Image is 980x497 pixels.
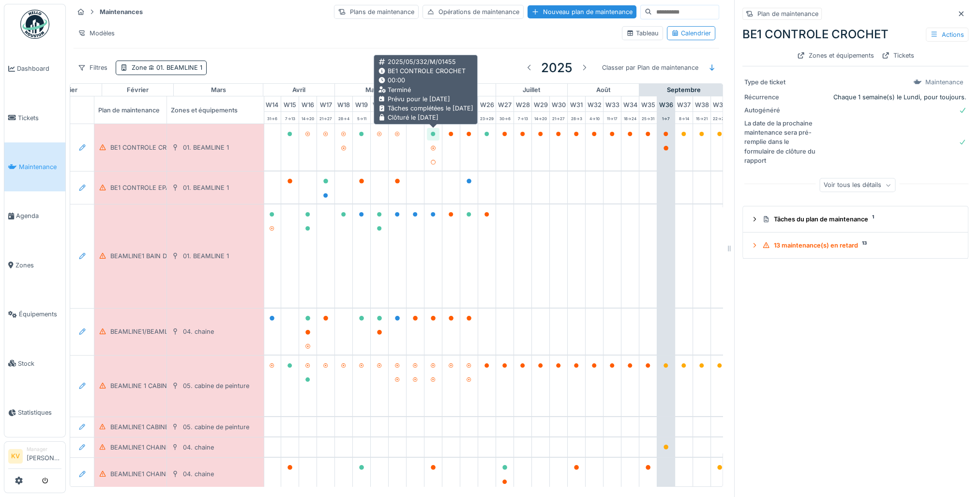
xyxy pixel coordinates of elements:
[183,381,249,390] div: 05. cabine de peinture
[744,93,817,102] div: Récurrence
[568,84,639,96] div: août
[603,112,621,124] div: 11 -> 17
[4,191,65,240] a: Agenda
[18,113,61,123] span: Tickets
[586,96,603,111] div: W 32
[657,96,675,111] div: W 36
[821,93,966,102] div: Chaque 1 semaine(s) le Lundi, pour toujours.
[762,215,956,224] div: Tâches du plan de maintenance
[183,251,229,261] div: 01. BEAMLINE 1
[626,29,659,38] div: Tableau
[378,104,473,113] div: Tâches complétées le [DATE]
[353,112,370,124] div: 5 -> 11
[478,96,496,111] div: W 26
[334,5,419,19] div: Plans de maintenance
[317,96,334,111] div: W 17
[317,112,334,124] div: 21 -> 27
[4,142,65,191] a: Maintenance
[757,9,818,18] div: Plan de maintenance
[762,241,956,250] div: 13 maintenance(s) en retard
[747,236,964,254] summary: 13 maintenance(s) en retard13
[299,96,317,111] div: W 16
[94,96,191,124] div: Plan de maintenance
[183,443,214,452] div: 04. chaine
[711,112,728,124] div: 22 -> 28
[550,96,567,111] div: W 30
[110,422,264,432] div: BEAMLINE1 CABINEDEPEINTURE POH TRIMESTRIEL
[335,112,352,124] div: 28 -> 4
[371,112,388,124] div: 12 -> 18
[102,84,173,96] div: février
[693,96,710,111] div: W 38
[378,66,473,76] div: BE1 CONTROLE CROCHET
[378,85,473,94] div: Terminé
[926,28,968,42] div: Actions
[335,84,406,96] div: mai
[18,359,61,368] span: Stock
[532,112,549,124] div: 14 -> 20
[422,5,524,19] div: Opérations de maintenance
[514,96,531,111] div: W 28
[96,7,147,16] strong: Maintenances
[657,112,675,124] div: 1 -> 7
[378,57,473,66] div: 2025/05/332/M/01455
[183,183,229,192] div: 01. BEAMLINE 1
[744,106,817,115] div: Autogénéré
[4,290,65,339] a: Équipements
[183,327,214,336] div: 04. chaine
[496,96,513,111] div: W 27
[167,96,264,124] div: Zones et équipements
[132,63,202,72] div: Zone
[263,112,281,124] div: 31 -> 6
[183,422,249,432] div: 05. cabine de peinture
[496,84,567,96] div: juillet
[281,112,299,124] div: 7 -> 13
[19,162,61,171] span: Maintenance
[110,443,213,452] div: BEAMLINE1 CHAINE POH ANNUEL
[15,261,61,270] span: Zones
[568,112,585,124] div: 28 -> 3
[639,96,657,111] div: W 35
[17,64,61,73] span: Dashboard
[639,112,657,124] div: 25 -> 31
[742,26,968,43] div: BE1 CONTROLE CROCHET
[603,96,621,111] div: W 33
[19,310,61,319] span: Équipements
[621,96,639,111] div: W 34
[528,5,636,18] div: Nouveau plan de maintenance
[496,112,513,124] div: 30 -> 6
[147,64,202,71] span: 01. BEAMLINE 1
[27,446,61,453] div: Manager
[263,84,334,96] div: avril
[74,61,112,75] div: Filtres
[621,112,639,124] div: 18 -> 24
[532,96,549,111] div: W 29
[671,29,711,38] div: Calendrier
[675,96,693,111] div: W 37
[378,113,473,122] div: Clôturé le [DATE]
[819,178,895,192] div: Voir tous les détails
[598,61,703,75] div: Classer par Plan de maintenance
[110,143,188,152] div: BE1 CONTROLE CROCHET
[74,26,119,40] div: Modèles
[4,241,65,290] a: Zones
[744,119,817,165] div: La date de la prochaine maintenance sera pré-remplie dans le formulaire de clôture du rapport
[675,112,693,124] div: 8 -> 14
[568,96,585,111] div: W 31
[514,112,531,124] div: 7 -> 13
[335,96,352,111] div: W 18
[183,469,214,479] div: 04. chaine
[174,84,263,96] div: mars
[8,446,61,469] a: KV Manager[PERSON_NAME]
[711,96,728,111] div: W 39
[925,78,963,87] div: Maintenance
[747,210,964,228] summary: Tâches du plan de maintenance1
[110,381,281,390] div: BEAMLINE 1 CABINE DE PEINTURE POH HEBDOMADAIRE
[878,49,918,62] div: Tickets
[793,49,878,62] div: Zones et équipements
[371,96,388,111] div: W 20
[20,10,49,39] img: Badge_color-CXgf-gQk.svg
[183,143,229,152] div: 01. BEAMLINE 1
[110,327,275,336] div: BEAMLINE1/BEAMLINE2 CHAINE POH HEBDOMADAIRE
[353,96,370,111] div: W 19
